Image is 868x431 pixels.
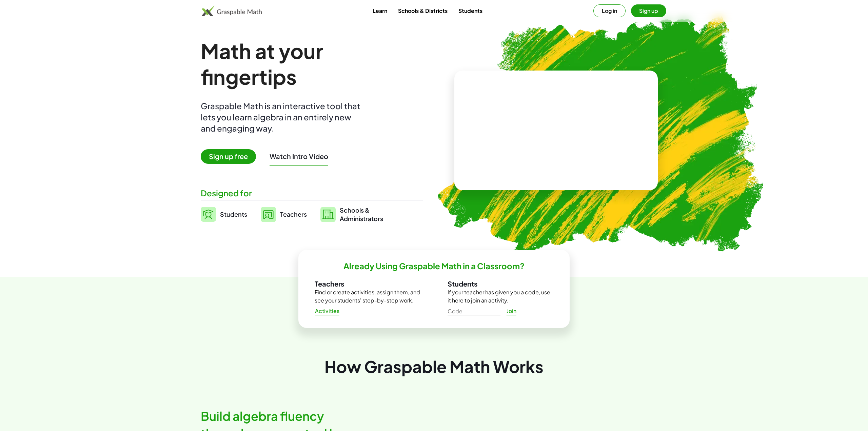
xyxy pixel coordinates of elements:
[309,305,345,317] a: Activities
[500,305,522,317] a: Join
[201,100,363,134] div: Graspable Math is an interactive tool that lets you learn algebra in an entirely new and engaging...
[593,4,626,17] button: Log in
[201,206,247,223] a: Students
[315,279,420,288] h3: Teachers
[320,207,336,222] img: svg%3e
[201,38,416,90] h1: Math at your fingertips
[367,4,393,17] a: Learn
[506,308,516,315] span: Join
[631,4,666,17] button: Sign up
[340,206,383,223] span: Schools & Administrators
[505,105,607,156] video: What is this? This is dynamic math notation. Dynamic math notation plays a central role in how Gr...
[201,207,216,222] img: svg%3e
[201,355,667,378] div: How Graspable Math Works
[261,206,307,223] a: Teachers
[448,279,553,288] h3: Students
[261,207,276,222] img: svg%3e
[320,206,383,223] a: Schools &Administrators
[453,4,488,17] a: Students
[343,261,525,271] h2: Already Using Graspable Math in a Classroom?
[201,149,256,164] span: Sign up free
[280,210,307,218] span: Teachers
[448,288,553,305] p: If your teacher has given you a code, use it here to join an activity.
[315,308,339,315] span: Activities
[270,152,328,161] button: Watch Intro Video
[393,4,453,17] a: Schools & Districts
[315,288,420,305] p: Find or create activities, assign them, and see your students' step-by-step work.
[201,188,423,199] div: Designed for
[220,210,247,218] span: Students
